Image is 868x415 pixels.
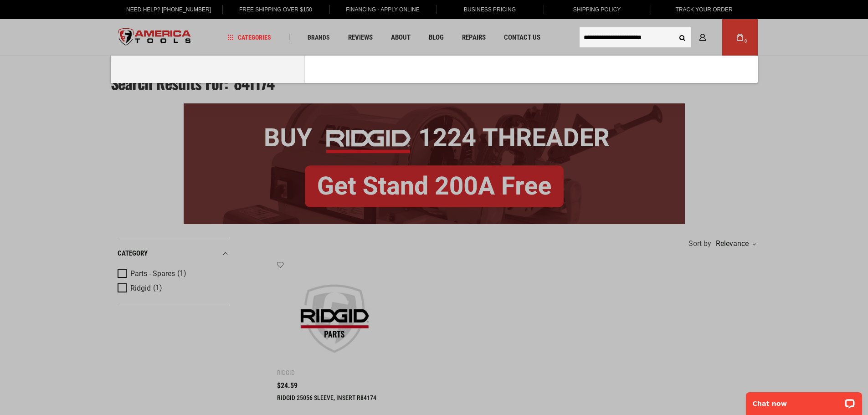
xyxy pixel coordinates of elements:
a: Categories [223,31,275,44]
span: Brands [308,34,330,41]
a: Brands [303,31,334,44]
button: Search [674,29,691,46]
span: Categories [227,34,271,41]
iframe: LiveChat chat widget [740,386,868,415]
